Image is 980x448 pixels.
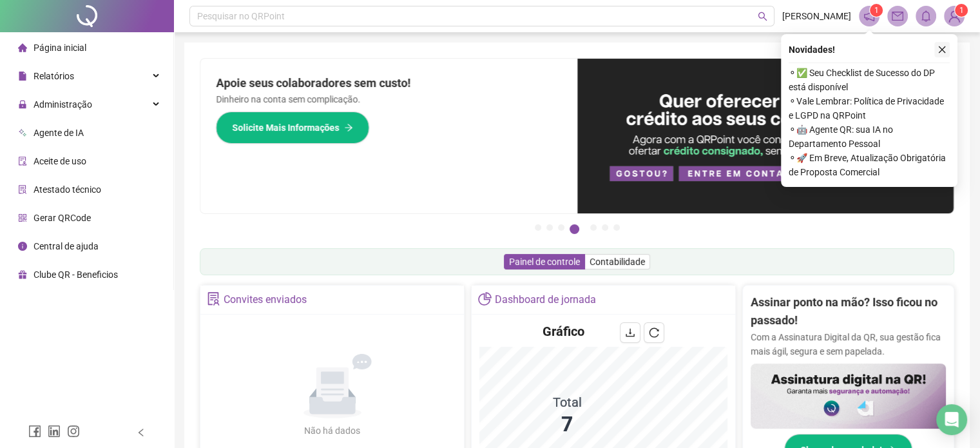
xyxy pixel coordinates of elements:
span: Clube QR - Beneficios [34,269,118,280]
sup: Atualize o seu contato no menu Meus Dados [955,4,968,17]
h2: Apoie seus colaboradores sem custo! [216,74,562,92]
span: Relatórios [34,71,74,81]
span: ⚬ 🚀 Em Breve, Atualização Obrigatória de Proposta Comercial [789,151,950,179]
span: Administração [34,99,92,110]
button: 3 [558,224,564,231]
span: audit [18,157,27,166]
span: 1 [874,6,879,15]
span: pie-chart [478,292,492,306]
span: Painel de controle [509,257,580,267]
span: solution [207,292,220,306]
div: Convites enviados [224,289,307,311]
span: Página inicial [34,43,86,53]
button: 5 [590,224,597,231]
span: file [18,72,27,81]
div: Open Intercom Messenger [936,404,967,435]
button: 2 [546,224,553,231]
span: gift [18,270,27,279]
span: mail [892,10,903,22]
p: Dinheiro na conta sem complicação. [216,92,562,106]
span: arrow-right [344,123,353,132]
img: banner%2Fa8ee1423-cce5-4ffa-a127-5a2d429cc7d8.png [577,59,954,213]
span: close [937,45,946,54]
span: Contabilidade [590,257,645,267]
sup: 1 [870,4,883,17]
p: Com a Assinatura Digital da QR, sua gestão fica mais ágil, segura e sem papelada. [751,330,946,358]
button: 6 [602,224,608,231]
span: download [625,327,635,338]
span: home [18,43,27,52]
span: bell [920,10,932,22]
span: reload [649,327,659,338]
button: 4 [570,224,579,234]
div: Não há dados [273,424,392,438]
button: 7 [613,224,620,231]
h2: Assinar ponto na mão? Isso ficou no passado! [751,293,946,330]
span: qrcode [18,213,27,222]
span: Novidades ! [789,43,835,57]
span: Gerar QRCode [34,213,91,223]
span: info-circle [18,242,27,251]
span: ⚬ Vale Lembrar: Política de Privacidade e LGPD na QRPoint [789,94,950,122]
img: 79420 [945,6,964,26]
h4: Gráfico [543,322,584,340]
span: left [137,428,146,437]
span: Agente de IA [34,128,84,138]
span: search [758,12,767,21]
span: Aceite de uso [34,156,86,166]
span: Atestado técnico [34,184,101,195]
span: notification [863,10,875,22]
button: Solicite Mais Informações [216,112,369,144]
span: [PERSON_NAME] [782,9,851,23]
span: ⚬ ✅ Seu Checklist de Sucesso do DP está disponível [789,66,950,94]
span: ⚬ 🤖 Agente QR: sua IA no Departamento Pessoal [789,122,950,151]
span: lock [18,100,27,109]
img: banner%2F02c71560-61a6-44d4-94b9-c8ab97240462.png [751,364,946,429]
span: 1 [959,6,964,15]
span: instagram [67,425,80,438]
button: 1 [535,224,541,231]
span: linkedin [48,425,61,438]
span: Solicite Mais Informações [232,121,339,135]
div: Dashboard de jornada [495,289,596,311]
span: solution [18,185,27,194]
span: Central de ajuda [34,241,99,251]
span: facebook [28,425,41,438]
